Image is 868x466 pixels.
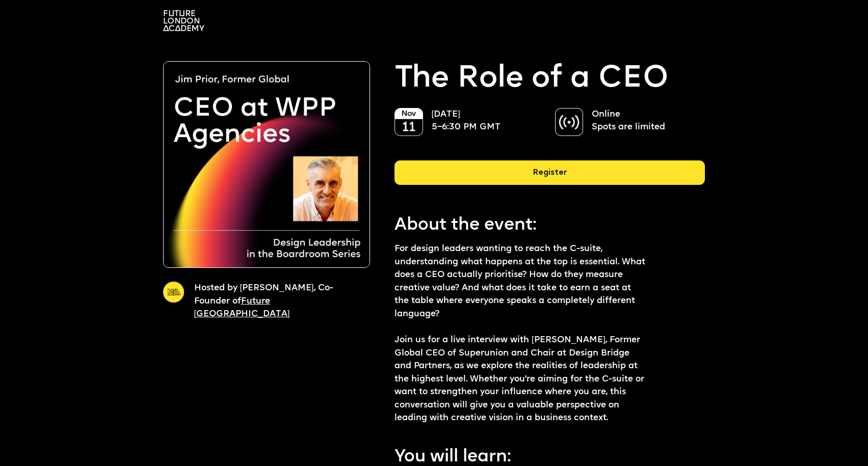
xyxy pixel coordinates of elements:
img: A logo saying in 3 lines: Future London Academy [163,10,204,31]
p: The Role of a CEO [394,61,669,98]
div: Register [394,160,705,185]
a: Register [394,160,705,193]
p: Hosted by [PERSON_NAME], Co-Founder of [194,282,353,321]
p: For design leaders wanting to reach the C-suite, understanding what happens at the top is essenti... [394,242,646,425]
a: Future [GEOGRAPHIC_DATA] [194,297,290,319]
img: A yellow circle with Future London Academy logo [163,282,184,303]
p: Online Spots are limited [592,108,694,134]
p: [DATE] 5–6:30 PM GMT [432,108,534,134]
p: About the event: [394,213,674,238]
